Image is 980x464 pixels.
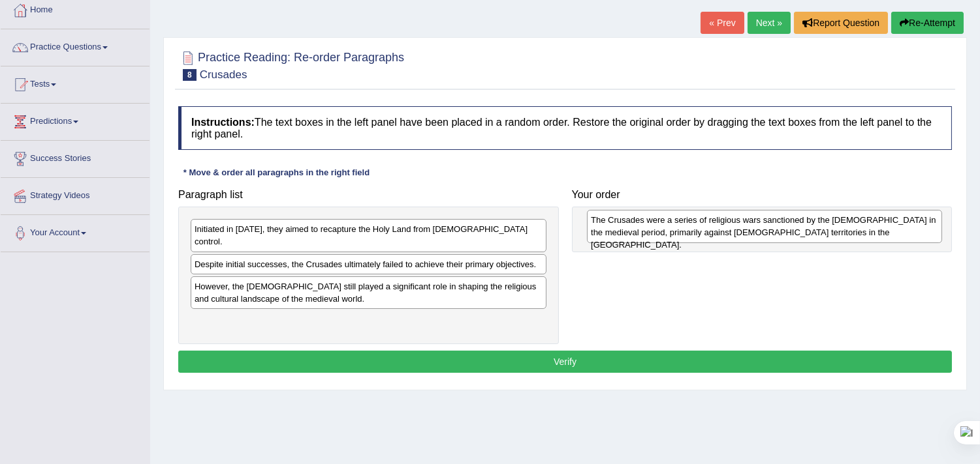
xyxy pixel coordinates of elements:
button: Report Question [794,12,888,34]
h2: Practice Reading: Re-order Paragraphs [178,48,404,81]
button: Re-Attempt [891,12,964,34]
h4: Paragraph list [178,189,559,201]
div: * Move & order all paragraphs in the right field [178,166,375,179]
a: Tests [1,66,150,99]
div: Initiated in [DATE], they aimed to recapture the Holy Land from [DEMOGRAPHIC_DATA] control. [191,219,546,252]
h4: The text boxes in the left panel have been placed in a random order. Restore the original order b... [178,106,952,150]
a: Your Account [1,215,150,248]
a: Practice Questions [1,29,150,62]
a: Strategy Videos [1,178,150,210]
div: Despite initial successes, the Crusades ultimately failed to achieve their primary objectives. [191,254,546,274]
div: The Crusades were a series of religious wars sanctioned by the [DEMOGRAPHIC_DATA] in the medieval... [587,210,942,242]
a: « Prev [701,12,744,34]
h4: Your order [572,189,953,201]
small: Crusades [200,68,247,81]
button: Verify [178,351,952,373]
a: Predictions [1,104,150,136]
a: Success Stories [1,141,150,173]
a: Next » [748,12,791,34]
span: 8 [183,69,197,81]
b: Instructions: [191,117,255,128]
div: However, the [DEMOGRAPHIC_DATA] still played a significant role in shaping the religious and cult... [191,276,546,309]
